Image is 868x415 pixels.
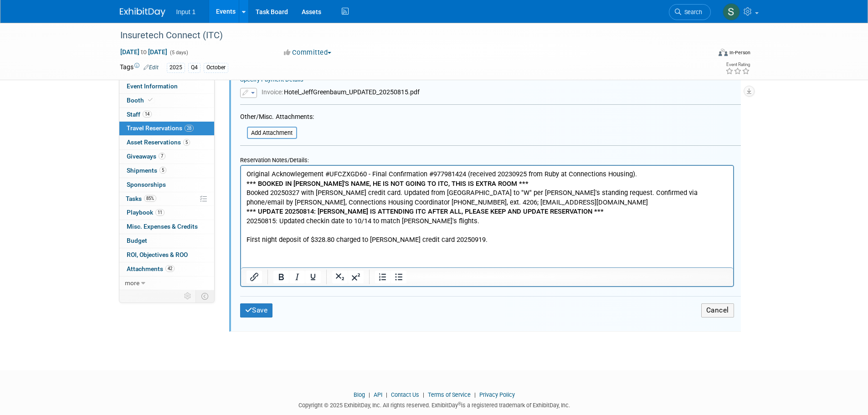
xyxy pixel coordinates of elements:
button: Numbered list [375,271,390,283]
span: Booth [127,97,154,104]
span: Search [681,9,702,15]
a: Shipments5 [119,164,214,178]
a: Terms of Service [428,391,471,398]
a: API [374,391,382,398]
a: more [119,277,214,290]
span: [DATE] [DATE] [120,48,168,56]
span: Giveaways [127,153,165,160]
span: 28 [185,125,194,132]
button: Save [240,303,273,318]
a: Budget [119,234,214,248]
span: Playbook [127,209,164,216]
div: Insuretech Connect (ITC) [117,27,697,44]
a: Attachments42 [119,262,214,276]
button: Bold [273,271,289,283]
button: Committed [281,48,335,57]
a: Blog [354,391,365,398]
button: Bullet list [391,271,406,283]
a: Contact Us [391,391,419,398]
div: In-Person [729,49,750,56]
span: 85% [144,195,156,202]
button: Superscript [348,271,364,283]
span: 5 [159,167,166,174]
div: October [204,63,228,72]
a: Asset Reservations5 [119,136,214,149]
a: Travel Reservations28 [119,122,214,135]
a: Giveaways7 [119,150,214,164]
img: Susan Stout [723,3,740,20]
span: 7 [159,153,165,159]
span: | [472,391,478,398]
img: Format-Inperson.png [719,49,728,56]
span: | [366,391,372,398]
a: Tasks85% [119,192,214,206]
span: 5 [183,139,190,146]
span: Attachments [127,265,175,272]
span: more [125,279,139,287]
a: Edit [144,64,159,71]
div: 2025 [167,63,185,72]
sup: ® [458,401,461,406]
a: Staff14 [119,108,214,122]
span: Input 1 [176,8,196,15]
a: Booth [119,94,214,108]
div: Other/Misc. Attachments: [240,113,314,123]
span: Hotel_JeffGreenbaum_UPDATED_20250815.pdf [262,88,420,96]
span: Event Information [127,82,178,90]
span: | [384,391,390,398]
a: Misc. Expenses & Credits [119,220,214,234]
div: Reservation Notes/Details: [240,152,734,165]
a: Sponsorships [119,178,214,192]
span: Tasks [126,195,156,202]
span: Sponsorships [127,181,166,188]
div: Q4 [188,63,200,72]
span: Travel Reservations [127,124,194,132]
span: Shipments [127,167,166,174]
span: | [421,391,426,398]
td: Personalize Event Tab Strip [180,290,196,302]
iframe: Rich Text Area [241,166,733,267]
span: Budget [127,237,147,244]
span: Invoice: [262,88,284,96]
button: Underline [305,271,321,283]
a: Playbook11 [119,206,214,220]
a: ROI, Objectives & ROO [119,248,214,262]
button: Cancel [701,303,734,318]
span: (5 days) [169,50,188,56]
div: Event Rating [725,62,750,67]
a: Specify Payment Details [240,76,303,83]
span: Misc. Expenses & Credits [127,223,198,230]
button: Subscript [332,271,348,283]
a: Event Information [119,80,214,93]
td: Tags [120,62,159,73]
span: 11 [155,209,164,216]
span: ROI, Objectives & ROO [127,251,188,258]
a: Privacy Policy [479,391,515,398]
button: Insert/edit link [247,271,262,283]
span: to [139,48,148,56]
i: Booth reservation complete [148,97,153,102]
button: Italic [289,271,305,283]
span: Asset Reservations [127,138,190,146]
span: 14 [143,111,152,118]
img: ExhibitDay [120,8,165,17]
div: Event Format [657,47,751,61]
td: Toggle Event Tabs [195,290,214,302]
span: 42 [165,265,175,272]
span: Staff [127,111,152,118]
a: Search [669,4,711,20]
